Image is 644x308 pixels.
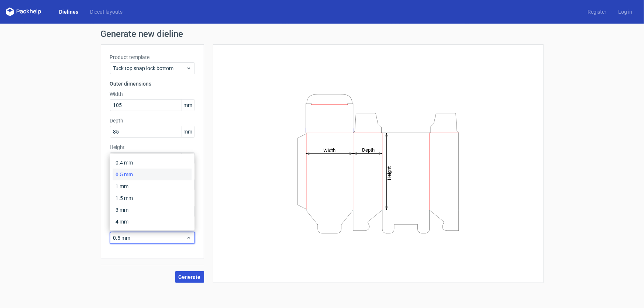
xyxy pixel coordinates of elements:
[84,8,128,15] a: Diecut layouts
[582,8,612,15] a: Register
[110,143,195,151] label: Height
[113,234,186,242] span: 0.5 mm
[53,8,84,15] a: Dielines
[110,117,195,124] label: Depth
[323,147,335,153] tspan: Width
[182,126,194,137] span: mm
[182,100,194,111] span: mm
[175,271,204,283] button: Generate
[113,204,192,216] div: 3 mm
[113,157,192,169] div: 0.4 mm
[113,169,192,180] div: 0.5 mm
[113,216,192,228] div: 4 mm
[110,53,195,61] label: Product template
[179,274,201,280] span: Generate
[110,80,195,87] h3: Outer dimensions
[182,153,194,164] span: mm
[612,8,638,15] a: Log in
[113,180,192,192] div: 1 mm
[362,147,375,153] tspan: Depth
[110,90,195,98] label: Width
[101,30,544,38] h1: Generate new dieline
[113,65,186,72] span: Tuck top snap lock bottom
[386,166,392,180] tspan: Height
[113,192,192,204] div: 1.5 mm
